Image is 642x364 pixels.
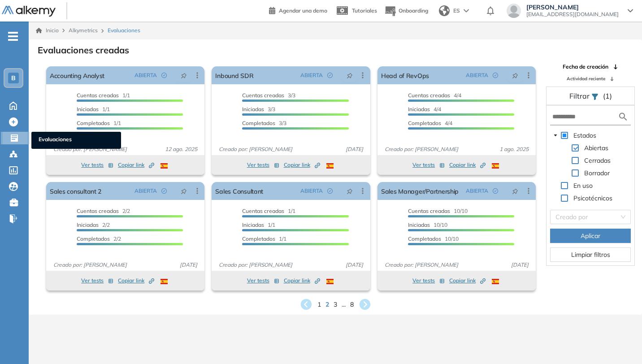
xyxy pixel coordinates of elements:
[81,160,113,170] button: Ver tests
[581,231,600,241] span: Aplicar
[449,160,486,170] button: Copiar link
[160,163,168,169] img: ESP
[77,106,110,113] span: 1/1
[181,72,187,79] span: pushpin
[118,161,154,169] span: Copiar link
[512,187,518,195] span: pushpin
[453,7,460,15] span: ES
[408,235,459,242] span: 10/10
[449,275,486,286] button: Copiar link
[408,92,461,99] span: 4/4
[317,300,321,309] span: 1
[50,66,104,84] a: Accounting Analyst
[563,63,608,71] span: Fecha de creación
[242,221,275,228] span: 1/1
[279,7,327,14] span: Agendar una demo
[408,120,452,126] span: 4/4
[300,187,323,195] span: ABIERTA
[242,92,295,99] span: 3/3
[550,247,631,262] button: Limpiar filtros
[381,182,459,200] a: Sales Manager/Partnership
[269,4,327,15] a: Agendar una demo
[340,184,360,198] button: pushpin
[573,182,593,190] span: En uso
[326,279,334,284] img: ESP
[81,275,113,286] button: Ver tests
[39,135,114,145] span: Evaluaciones
[50,261,130,269] span: Creado por: [PERSON_NAME]
[550,229,631,243] button: Aplicar
[408,235,441,242] span: Completados
[493,188,498,194] span: check-circle
[77,221,110,228] span: 2/2
[8,35,18,37] i: -
[176,261,201,269] span: [DATE]
[342,300,346,309] span: ...
[242,235,286,242] span: 1/1
[215,182,263,200] a: Sales Consultant
[603,91,612,101] span: (1)
[553,133,558,138] span: caret-down
[412,275,445,286] button: Ver tests
[584,144,608,152] span: Abiertas
[327,188,333,194] span: check-circle
[118,275,154,286] button: Copiar link
[412,160,445,170] button: Ver tests
[572,130,598,141] span: Estados
[174,68,194,82] button: pushpin
[242,106,264,113] span: Iniciadas
[69,27,98,34] span: Alkymetrics
[77,208,130,214] span: 2/2
[584,156,611,165] span: Cerradas
[582,155,612,166] span: Cerradas
[284,161,320,169] span: Copiar link
[181,187,187,195] span: pushpin
[493,73,498,78] span: check-circle
[340,68,360,82] button: pushpin
[505,68,525,82] button: pushpin
[325,300,329,309] span: 2
[399,7,428,14] span: Onboarding
[350,300,354,309] span: 8
[584,169,610,177] span: Borrador
[384,1,428,21] button: Onboarding
[526,4,619,11] span: [PERSON_NAME]
[408,106,441,113] span: 4/4
[161,145,201,153] span: 12 ago. 2025
[464,9,469,13] img: arrow
[174,184,194,198] button: pushpin
[242,106,275,113] span: 3/3
[492,163,499,169] img: ESP
[284,275,320,286] button: Copiar link
[408,221,430,228] span: Iniciadas
[327,73,333,78] span: check-circle
[572,180,594,191] span: En uso
[381,145,462,153] span: Creado por: [PERSON_NAME]
[242,208,284,214] span: Cuentas creadas
[36,26,59,35] a: Inicio
[284,277,320,285] span: Copiar link
[300,71,323,79] span: ABIERTA
[38,45,129,56] h3: Evaluaciones creadas
[242,208,295,214] span: 1/1
[77,120,121,126] span: 1/1
[571,250,610,260] span: Limpiar filtros
[77,106,99,113] span: Iniciadas
[50,182,101,200] a: Sales consultant 2
[77,92,130,99] span: 1/1
[118,277,154,285] span: Copiar link
[567,75,605,82] span: Actividad reciente
[334,300,337,309] span: 3
[242,120,286,126] span: 3/3
[408,208,450,214] span: Cuentas creadas
[569,91,591,100] span: Filtrar
[449,161,486,169] span: Copiar link
[572,193,614,204] span: Psicotécnicos
[408,92,450,99] span: Cuentas creadas
[352,7,377,14] span: Tutoriales
[505,184,525,198] button: pushpin
[342,145,367,153] span: [DATE]
[381,66,429,84] a: Head of RevOps
[161,188,167,194] span: check-circle
[215,261,296,269] span: Creado por: [PERSON_NAME]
